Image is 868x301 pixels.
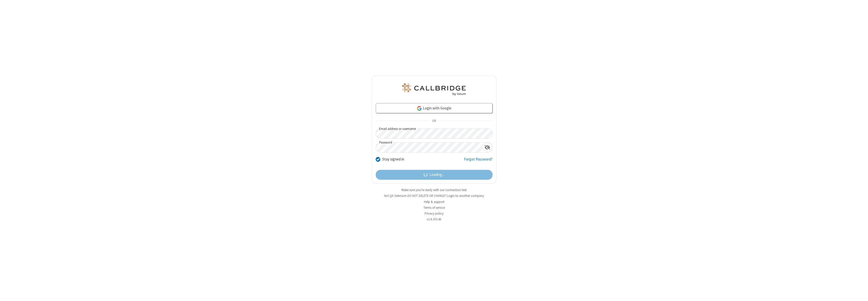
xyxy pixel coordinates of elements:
[401,188,467,192] a: Make sure you're ready with our connection test
[376,143,482,152] input: Password
[376,129,493,138] input: Email address or username
[447,193,484,198] button: Login to another company
[372,217,497,222] li: v2.6.353.4b
[382,156,404,162] label: Stay signed in
[464,156,493,166] a: Forgot Password?
[429,172,444,178] span: Loading...
[417,106,422,111] img: google-icon.png
[425,211,444,216] a: Privacy policy
[430,118,438,125] span: OR
[424,200,444,204] a: Help & support
[482,143,492,152] div: Show password
[376,103,493,113] a: Login with Google
[376,170,493,180] button: Loading...
[423,205,445,210] a: Terms of service
[401,83,467,96] img: QA Selenium DO NOT DELETE OR CHANGE
[372,193,497,198] li: Not QA Selenium DO NOT DELETE OR CHANGE?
